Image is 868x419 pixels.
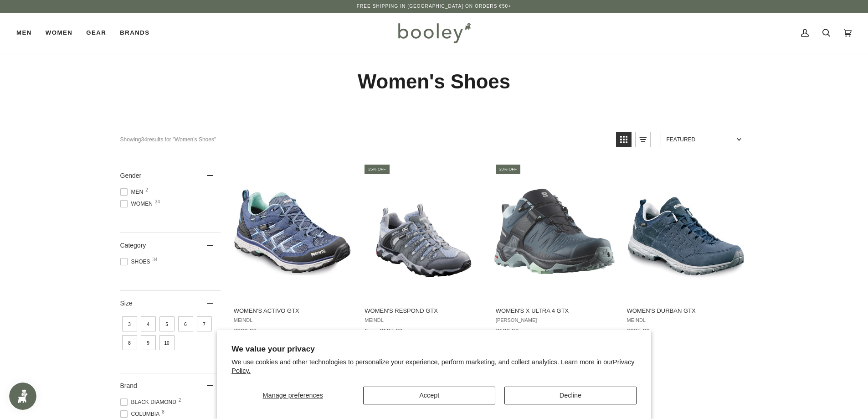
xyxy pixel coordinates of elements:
span: Size: 6 [178,316,193,331]
span: 8 [162,410,164,414]
span: Size [120,300,133,307]
span: Men [120,188,146,196]
a: Men [16,13,39,53]
span: Gear [86,28,106,37]
span: Women's Durban GTX [627,307,745,315]
span: Brand [120,382,137,389]
span: Size: 10 [159,335,175,350]
span: Men [16,28,32,37]
span: Size: 3 [122,316,137,331]
a: Sort options [661,132,748,147]
div: 25% off [365,165,390,174]
span: Brands [120,28,149,37]
span: From [365,327,380,335]
span: Size: 9 [141,335,156,350]
h1: Women's Shoes [120,69,748,94]
span: €200.00 [234,327,257,335]
a: Women's Durban GTX [625,163,746,338]
iframe: Button to open loyalty program pop-up [9,383,36,410]
h2: We value your privacy [231,344,637,354]
span: Size: 4 [141,316,156,331]
a: Women [39,13,79,53]
span: 2 [145,188,148,192]
span: Featured [667,136,734,143]
a: Privacy Policy. [231,358,634,374]
span: Black Diamond [120,398,179,406]
img: Meindl Women's Respond GTX Graphite / Sky - Booley Galway [363,171,484,292]
img: Salomon Women's X Ultra 4 GTX Stargazer / Carbon / Stone Blue - Booley Galway [494,171,615,292]
button: Manage preferences [231,387,354,404]
span: Women's Activo GTX [234,307,352,315]
a: Brands [113,13,156,53]
span: €205.00 [627,327,650,335]
span: Gender [120,172,142,179]
span: Manage preferences [263,392,323,399]
button: Decline [504,387,637,404]
span: €150.00 [521,329,539,334]
span: Size: 8 [122,335,137,350]
a: Gear [79,13,113,53]
span: Meindl [234,317,352,323]
span: Category [120,242,146,249]
b: 34 [141,136,147,143]
span: Women [46,28,72,37]
span: Meindl [627,317,745,323]
div: 20% off [496,165,521,174]
p: Free Shipping in [GEOGRAPHIC_DATA] on Orders €50+ [357,3,511,10]
span: Meindl [365,317,483,323]
img: Women's Activo GTX Jeans / Mint - Booley Galway [232,171,353,292]
span: Women's Respond GTX [365,307,483,315]
img: Booley [394,20,474,46]
span: Women [120,200,155,208]
div: Showing results for "Women's Shoes" [120,132,609,147]
img: Women's Durban GTX Marine - booley Galway [625,171,746,292]
span: Shoes [120,258,153,266]
a: View list mode [635,132,651,147]
span: €170.00 [406,329,424,334]
span: €120.00 [496,327,519,335]
span: 34 [155,200,160,204]
span: 34 [153,258,158,262]
a: Women's X Ultra 4 GTX [494,163,615,338]
a: Women's Respond GTX [363,163,484,338]
a: Women's Activo GTX [232,163,353,338]
span: Size: 5 [159,316,175,331]
span: €127.00 [380,327,403,335]
span: Size: 7 [197,316,212,331]
button: Accept [363,387,495,404]
a: View grid mode [616,132,632,147]
span: Columbia [120,410,163,418]
span: Women's X Ultra 4 GTX [496,307,614,315]
span: [PERSON_NAME] [496,317,614,323]
p: We use cookies and other technologies to personalize your experience, perform marketing, and coll... [231,358,637,375]
span: 2 [179,398,181,403]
